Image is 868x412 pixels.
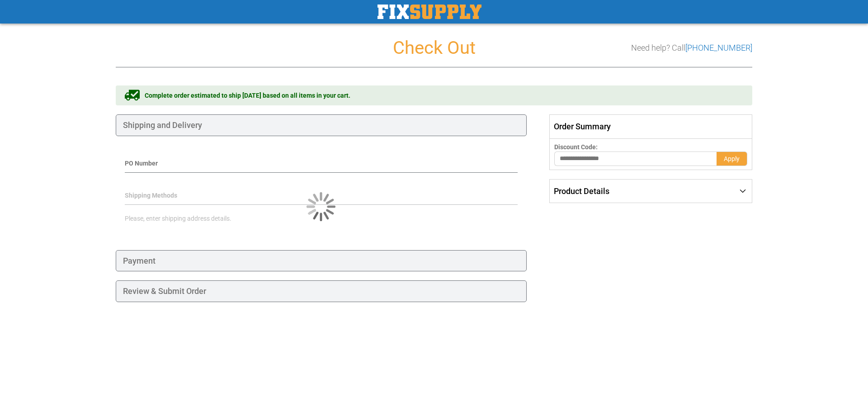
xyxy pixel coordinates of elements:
div: PO Number [125,159,518,173]
button: Apply [717,152,747,166]
span: Apply [724,155,740,162]
img: Fix Industrial Supply [377,5,481,19]
h3: Need help? Call [631,43,752,52]
a: [PHONE_NUMBER] [685,43,752,52]
span: Discount Code: [554,143,598,151]
div: Shipping and Delivery [116,114,527,136]
span: Order Summary [549,114,752,139]
img: Loading... [307,192,335,221]
span: Product Details [554,186,609,196]
div: Payment [116,250,527,272]
a: store logo [377,5,481,19]
span: Complete order estimated to ship [DATE] based on all items in your cart. [145,91,350,100]
div: Review & Submit Order [116,280,527,302]
h1: Check Out [116,38,752,58]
